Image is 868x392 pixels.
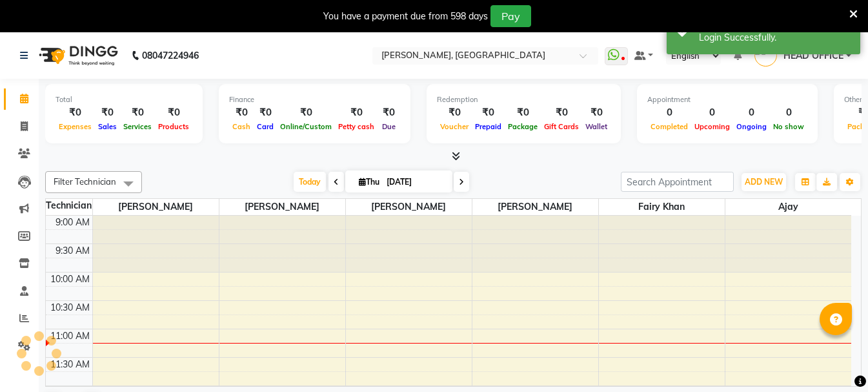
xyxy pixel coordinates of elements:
span: ADD NEW [745,177,783,187]
div: ₹0 [472,105,505,120]
div: ₹0 [277,105,335,120]
div: ₹0 [582,105,611,120]
span: Cash [229,122,254,131]
span: Wallet [582,122,611,131]
button: Pay [490,5,531,27]
div: Technician [46,199,92,212]
div: ₹0 [541,105,582,120]
span: Ongoing [733,122,770,131]
div: ₹0 [155,105,192,120]
div: ₹0 [437,105,472,120]
div: 0 [733,105,770,120]
span: Services [120,122,155,131]
div: 9:00 AM [53,216,92,229]
span: [PERSON_NAME] [346,199,472,215]
div: ₹0 [56,105,95,120]
span: Petty cash [335,122,378,131]
div: 10:30 AM [48,301,92,315]
div: Appointment [647,94,807,105]
span: Package [505,122,541,131]
div: 0 [647,105,691,120]
span: Prepaid [472,122,505,131]
input: 2025-09-04 [383,172,447,192]
div: 9:30 AM [53,244,92,258]
span: Due [379,122,399,131]
span: Thu [356,177,383,187]
span: ajay [725,199,852,215]
span: Expenses [56,122,95,131]
button: ADD NEW [742,173,786,191]
span: Voucher [437,122,472,131]
div: ₹0 [95,105,120,120]
div: 11:00 AM [48,329,92,343]
div: Login Successfully. [699,31,851,45]
div: Total [56,94,192,105]
div: 0 [770,105,807,120]
div: You have a payment due from 598 days [323,10,488,23]
span: Products [155,122,192,131]
span: [PERSON_NAME] [219,199,345,215]
div: 11:30 AM [48,358,92,371]
span: Today [294,172,326,192]
span: HEAD OFFICE [783,49,843,63]
div: 0 [691,105,733,120]
span: Completed [647,122,691,131]
span: Filter Technician [54,176,116,187]
span: fairy khan [599,199,725,215]
div: ₹0 [229,105,254,120]
div: ₹0 [254,105,277,120]
span: Sales [95,122,120,131]
span: Upcoming [691,122,733,131]
span: Card [254,122,277,131]
span: Gift Cards [541,122,582,131]
div: ₹0 [120,105,155,120]
span: [PERSON_NAME] [472,199,598,215]
div: ₹0 [505,105,541,120]
div: Redemption [437,94,611,105]
div: ₹0 [335,105,378,120]
img: logo [33,37,121,74]
img: HEAD OFFICE [754,44,777,67]
div: ₹0 [378,105,400,120]
span: No show [770,122,807,131]
span: [PERSON_NAME] [93,199,219,215]
span: Online/Custom [277,122,335,131]
div: Finance [229,94,400,105]
input: Search Appointment [621,172,734,192]
b: 08047224946 [142,37,199,74]
div: 10:00 AM [48,273,92,286]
